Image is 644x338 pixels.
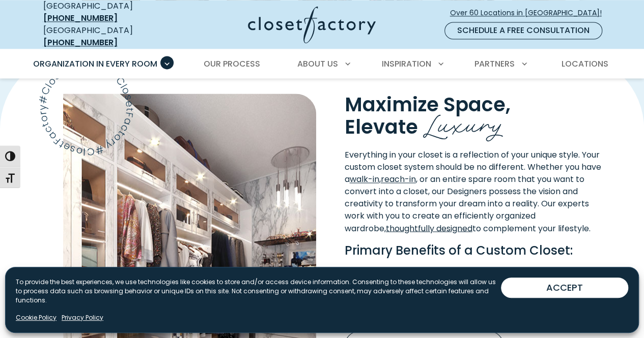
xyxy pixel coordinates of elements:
[345,113,418,140] span: Elevate
[26,50,619,78] nav: Primary Menu
[43,37,118,48] a: [PHONE_NUMBER]
[204,58,260,70] span: Our Process
[382,58,431,70] span: Inspiration
[450,8,610,18] span: Over 60 Locations in [GEOGRAPHIC_DATA]!
[561,58,608,70] span: Locations
[350,173,379,185] a: walk-in
[43,24,168,49] div: [GEOGRAPHIC_DATA]
[297,58,338,70] span: About Us
[345,241,573,258] strong: Primary Benefits of a Custom Closet:
[353,266,609,278] li: Maximize every inch of your closet
[248,6,376,43] img: Closet Factory Logo
[386,222,472,234] a: thoughtfully designed
[345,149,609,234] p: Everything in your closet is a reflection of your unique style. Your custom closet system should ...
[423,102,505,142] span: Luxury
[381,173,416,185] a: reach-in
[16,313,57,322] a: Cookie Policy
[474,58,515,70] span: Partners
[450,4,610,22] a: Over 60 Locations in [GEOGRAPHIC_DATA]!
[33,58,157,70] span: Organization in Every Room
[345,90,511,117] span: Maximize Space,
[43,12,118,24] a: [PHONE_NUMBER]
[62,313,103,322] a: Privacy Policy
[16,278,501,305] p: To provide the best experiences, we use technologies like cookies to store and/or access device i...
[501,278,628,298] button: ACCEPT
[444,22,602,39] a: Schedule a Free Consultation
